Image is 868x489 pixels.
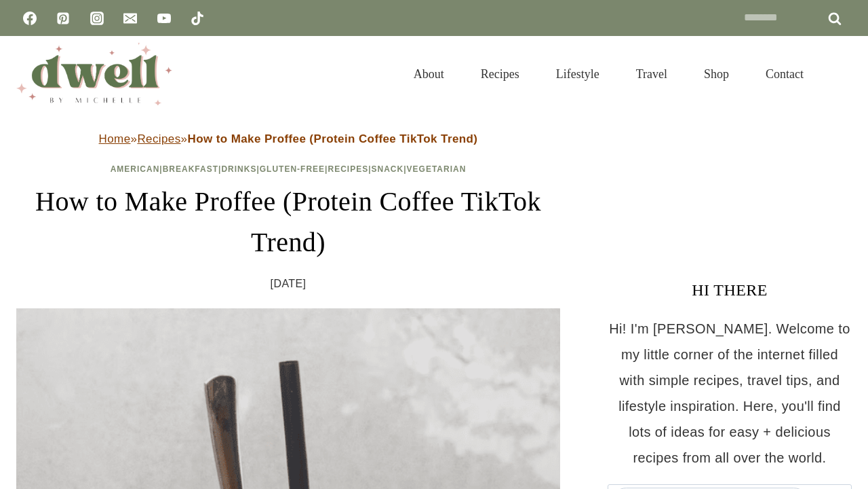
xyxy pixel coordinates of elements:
[328,164,368,174] a: Recipes
[686,50,747,98] a: Shop
[538,50,618,98] a: Lifestyle
[747,50,822,98] a: Contact
[395,50,822,98] nav: Primary Navigation
[618,50,686,98] a: Travel
[221,164,256,174] a: Drinks
[184,5,211,32] a: TikTok
[271,274,307,294] time: [DATE]
[608,316,852,471] p: Hi! I'm [PERSON_NAME]. Welcome to my little corner of the internet filled with simple recipes, tr...
[117,5,144,32] a: Email
[111,164,160,174] a: American
[99,132,131,145] a: Home
[151,5,178,32] a: YouTube
[137,132,180,145] a: Recipes
[50,5,77,32] a: Pinterest
[608,278,852,302] h3: HI THERE
[260,164,325,174] a: Gluten-Free
[407,164,467,174] a: Vegetarian
[16,5,43,32] a: Facebook
[395,50,462,98] a: About
[187,132,477,145] strong: How to Make Proffee (Protein Coffee TikTok Trend)
[99,132,478,145] span: » »
[83,5,111,32] a: Instagram
[16,43,172,105] img: DWELL by michelle
[829,62,852,86] button: View Search Form
[16,181,560,263] h1: How to Make Proffee (Protein Coffee TikTok Trend)
[111,164,467,174] span: | | | | | |
[372,164,404,174] a: Snack
[163,164,218,174] a: Breakfast
[462,50,538,98] a: Recipes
